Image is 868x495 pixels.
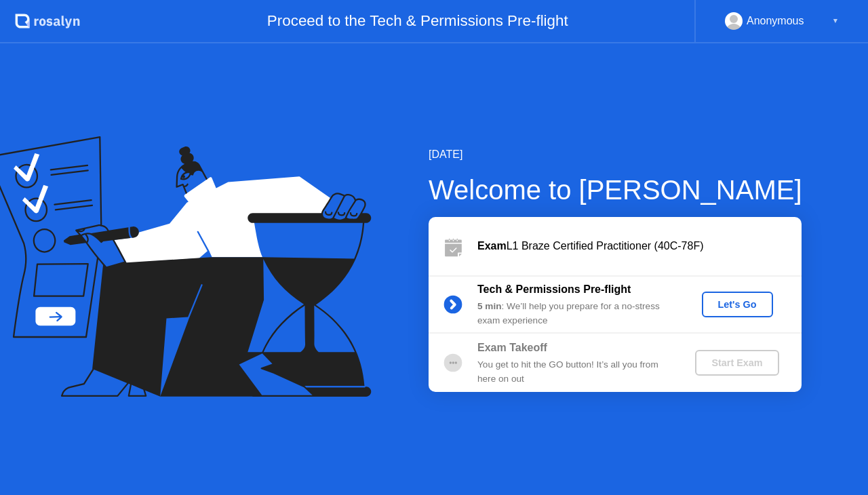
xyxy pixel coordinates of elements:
[477,342,547,353] b: Exam Takeoff
[477,283,631,295] b: Tech & Permissions Pre-flight
[747,12,804,30] div: Anonymous
[477,238,802,254] div: L1 Braze Certified Practitioner (40C-78F)
[429,146,802,163] div: [DATE]
[707,299,768,310] div: Let's Go
[477,300,673,328] div: : We’ll help you prepare for a no-stress exam experience
[832,12,839,30] div: ▼
[477,240,507,252] b: Exam
[429,170,802,210] div: Welcome to [PERSON_NAME]
[701,357,773,368] div: Start Exam
[477,358,673,386] div: You get to hit the GO button! It’s all you from here on out
[477,301,502,311] b: 5 min
[702,292,773,317] button: Let's Go
[695,350,778,376] button: Start Exam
